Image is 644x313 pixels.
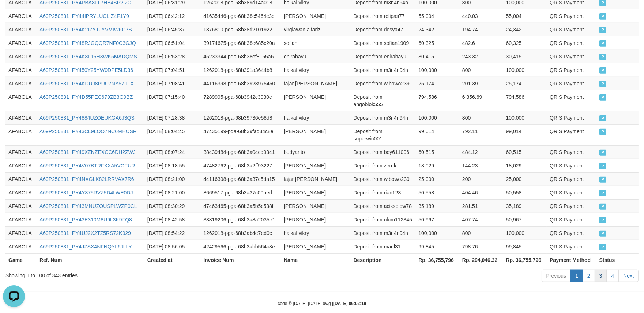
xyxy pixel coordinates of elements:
td: QRIS Payment [547,240,596,253]
td: Deposit from wibowo239 [350,172,415,186]
td: 60,325 [415,36,459,50]
td: 100,000 [415,63,459,77]
span: PAID [599,129,607,135]
td: 1262018-pga-68b391a3644b8 [200,63,281,77]
td: AFABOLA [5,186,37,199]
td: Deposit from wibowo239 [350,77,415,90]
td: AFABOLA [5,226,37,240]
td: QRIS Payment [547,63,596,77]
a: Previous [542,270,571,282]
td: Deposit from maul31 [350,240,415,253]
a: A69P250831_PY43CL9LOO7NC6MHOSR [39,128,137,134]
a: 1 [570,270,583,282]
td: 50,967 [503,213,547,226]
small: code © [DATE]-[DATE] dwg | [278,301,366,306]
td: Deposit from boy611006 [350,145,415,159]
a: 3 [595,270,607,282]
td: 99,014 [415,124,459,145]
td: QRIS Payment [547,124,596,145]
th: Payment Method [547,253,596,267]
td: AFABOLA [5,23,37,36]
td: Deposit from relipas77 [350,9,415,23]
td: Deposit from sofian1909 [350,36,415,50]
td: AFABOLA [5,9,37,23]
td: 24,342 [415,23,459,36]
td: AFABOLA [5,159,37,172]
td: 1262018-pga-68b3ab4e7ed0c [200,226,281,240]
td: [DATE] 08:18:55 [144,159,200,172]
td: virgiawan alfarizi [281,23,350,36]
a: A69P250831_PY4JZSX4NFNQYL6JLLY [39,244,132,250]
td: 47463465-pga-68b3a5b5c538f [200,199,281,213]
td: QRIS Payment [547,23,596,36]
td: 798.76 [459,240,503,253]
td: QRIS Payment [547,226,596,240]
a: A69P250831_PY4NXGLK82LRRVAX7R6 [39,176,134,182]
span: PAID [599,163,607,169]
a: A69P250831_PY4Y375RVZ5D4LWE0DJ [39,190,133,196]
th: Game [5,253,37,267]
a: A69P250831_PY44IPRYLUCLIZ4F1Y9 [39,13,129,19]
td: 484.12 [459,145,503,159]
a: 2 [583,270,595,282]
td: 25,174 [415,77,459,90]
td: Deposit from ulum112345 [350,213,415,226]
td: AFABOLA [5,145,37,159]
span: PAID [599,54,607,60]
td: Deposit from zeruk [350,159,415,172]
a: A69P250831_PY4D55PEC679ZB3O9BZ [39,94,133,100]
td: 33819206-pga-68b3a8a2035e1 [200,213,281,226]
a: A69P250831_PY4K2IZYTJYVMIW6G7S [39,27,132,32]
th: Description [350,253,415,267]
td: [PERSON_NAME] [281,90,350,111]
a: A69P250831_PY4KDUJ8PUU7NY5Z1LX [39,81,134,86]
td: [DATE] 06:51:04 [144,36,200,50]
td: fajar [PERSON_NAME] [281,77,350,90]
td: [PERSON_NAME] [281,9,350,23]
td: haikal vikry [281,111,350,124]
td: 25,174 [503,77,547,90]
td: 50,558 [415,186,459,199]
td: 60,515 [503,145,547,159]
td: AFABOLA [5,172,37,186]
a: A69P250831_PY48RJGQQR7NF0C3GJQ [39,40,136,46]
td: QRIS Payment [547,172,596,186]
td: QRIS Payment [547,9,596,23]
td: Deposit from m3n4n94n [350,226,415,240]
span: PAID [599,217,607,223]
td: AFABOLA [5,50,37,63]
span: PAID [599,115,607,121]
td: [DATE] 08:21:00 [144,172,200,186]
span: PAID [599,190,607,196]
td: 47482762-pga-68b3a2ff93227 [200,159,281,172]
button: Open LiveChat chat widget [3,3,25,25]
td: 800 [459,226,503,240]
td: 24,342 [503,23,547,36]
td: QRIS Payment [547,159,596,172]
a: A69P250831_PY49XZNZEXCC6DH2ZWJ [39,149,136,155]
td: QRIS Payment [547,90,596,111]
td: 30,415 [415,50,459,63]
td: 39174675-pga-68b38e685c20a [200,36,281,50]
td: AFABOLA [5,240,37,253]
td: AFABOLA [5,199,37,213]
td: 800 [459,111,503,124]
td: 1376810-pga-68b38d2101922 [200,23,281,36]
td: 38439484-pga-68b3a04cd9341 [200,145,281,159]
td: 60,325 [503,36,547,50]
td: [DATE] 08:42:58 [144,213,200,226]
td: [DATE] 06:45:37 [144,23,200,36]
td: 794,586 [503,90,547,111]
div: Showing 1 to 100 of 343 entries [5,269,263,279]
td: [DATE] 07:08:41 [144,77,200,90]
span: PAID [599,150,607,156]
td: Deposit from ahgoblok555 [350,90,415,111]
span: PAID [599,94,607,101]
td: 18,029 [415,159,459,172]
td: QRIS Payment [547,213,596,226]
span: PAID [599,27,607,33]
th: Created at [144,253,200,267]
td: Deposit from acikselow78 [350,199,415,213]
td: 18,029 [503,159,547,172]
td: haikal vikry [281,226,350,240]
